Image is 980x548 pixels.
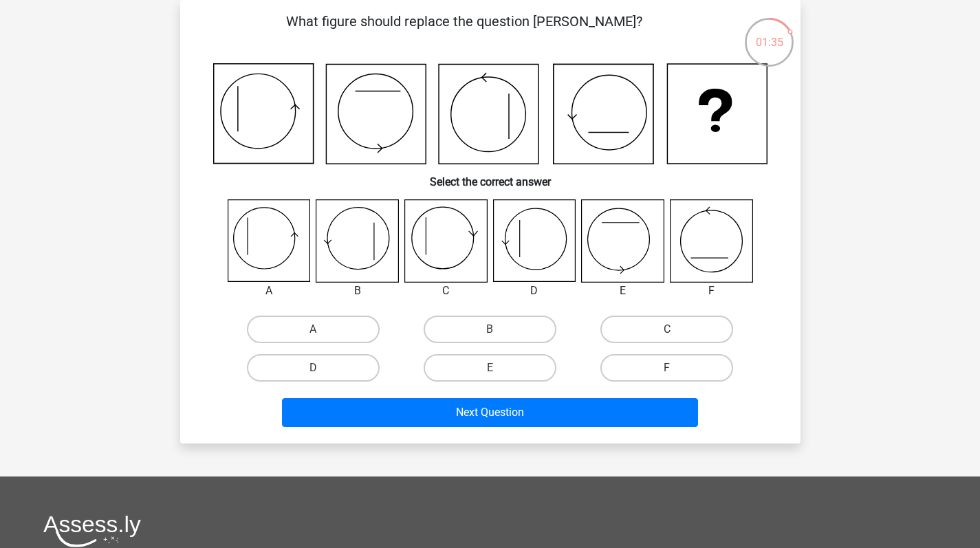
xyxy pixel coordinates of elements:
label: A [247,316,380,343]
label: F [600,354,733,382]
button: Next Question [282,398,698,427]
div: 01:35 [743,17,795,51]
label: C [600,316,733,343]
label: D [247,354,380,382]
h6: Select the correct answer [202,164,778,188]
label: B [424,316,556,343]
div: D [483,283,587,299]
div: C [394,283,498,299]
div: B [305,283,409,299]
div: A [217,283,321,299]
div: F [660,283,763,299]
div: E [571,283,675,299]
p: What figure should replace the question [PERSON_NAME]? [202,11,727,52]
img: Assessly logo [43,515,141,547]
label: E [424,354,556,382]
